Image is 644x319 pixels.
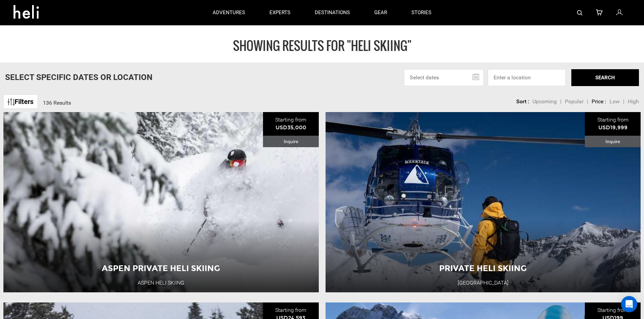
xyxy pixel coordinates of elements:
li: Sort : [516,98,529,106]
button: SEARCH [571,69,639,86]
div: Open Intercom Messenger [621,296,637,312]
p: experts [269,9,290,16]
span: Popular [565,98,583,105]
a: Filters [3,95,38,109]
input: Enter a location [488,69,566,86]
span: Low [610,98,620,105]
img: btn-icon.svg [8,99,15,105]
li: Price : [592,98,606,106]
span: Upcoming [532,98,557,105]
li: | [623,98,624,106]
li: | [560,98,562,106]
p: Select Specific Dates Or Location [5,72,152,83]
span: 136 Results [43,100,71,106]
input: Select dates [404,69,484,86]
span: High [628,98,639,105]
img: search-bar-icon.svg [577,10,582,16]
li: | [587,98,588,106]
p: destinations [315,9,350,16]
p: adventures [213,9,245,16]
